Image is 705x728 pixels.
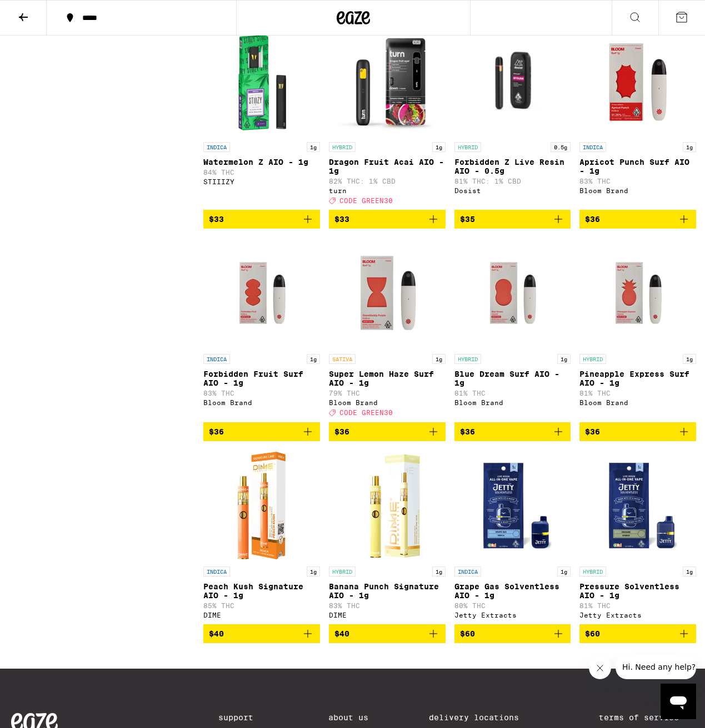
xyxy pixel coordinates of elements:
iframe: Button to launch messaging window [661,684,696,719]
img: Bloom Brand - Forbidden Fruit Surf AIO - 1g [206,237,317,348]
p: 81% THC: 1% CBD [454,178,571,185]
img: Bloom Brand - Super Lemon Haze Surf AIO - 1g [332,237,443,348]
p: INDICA [579,142,606,152]
p: 84% THC [203,169,320,176]
span: $36 [209,427,224,436]
p: Pineapple Express Surf AIO - 1g [579,370,696,387]
a: Open page for Pressure Solventless AIO - 1g from Jetty Extracts [579,450,696,624]
button: Add to bag [329,624,446,643]
span: $36 [334,427,349,436]
p: HYBRID [579,354,606,364]
img: DIME - Peach Kush Signature AIO - 1g [231,450,293,561]
iframe: Message from company [616,655,696,679]
img: turn - Dragon Fruit Acai AIO - 1g [332,26,443,136]
span: CODE GREEN30 [339,197,393,204]
p: 81% THC [579,390,696,397]
button: Add to bag [203,422,320,441]
a: Open page for Dragon Fruit Acai AIO - 1g from turn [329,26,446,210]
div: Dosist [454,187,571,194]
p: HYBRID [454,354,481,364]
span: $40 [209,629,224,638]
div: Bloom Brand [203,399,320,406]
div: Jetty Extracts [579,611,696,619]
p: HYBRID [579,567,606,577]
a: Open page for Blue Dream Surf AIO - 1g from Bloom Brand [454,237,571,422]
button: Add to bag [579,422,696,441]
span: $36 [460,427,475,436]
img: Jetty Extracts - Grape Gas Solventless AIO - 1g [457,450,568,561]
p: 83% THC [579,178,696,185]
div: Jetty Extracts [454,611,571,619]
img: Dosist - Forbidden Z Live Resin AIO - 0.5g [454,26,571,136]
div: Bloom Brand [454,399,571,406]
div: turn [329,187,446,194]
p: Watermelon Z AIO - 1g [203,158,320,166]
img: STIIIZY - Watermelon Z AIO - 1g [206,26,317,136]
img: Bloom Brand - Pineapple Express Surf AIO - 1g [582,237,693,348]
a: About Us [328,713,368,722]
p: Grape Gas Solventless AIO - 1g [454,582,571,600]
p: 85% THC [203,602,320,609]
p: 1g [307,142,320,152]
p: 81% THC [454,390,571,397]
p: 80% THC [454,602,571,609]
p: 0.5g [551,142,571,152]
a: Open page for Banana Punch Signature AIO - 1g from DIME [329,450,446,624]
a: Delivery Locations [429,713,539,722]
span: $40 [334,629,349,638]
p: 1g [557,567,571,577]
span: CODE GREEN30 [339,410,393,417]
a: Open page for Forbidden Fruit Surf AIO - 1g from Bloom Brand [203,237,320,422]
p: Dragon Fruit Acai AIO - 1g [329,158,446,175]
p: Super Lemon Haze Surf AIO - 1g [329,370,446,387]
button: Add to bag [454,422,571,441]
button: Add to bag [579,210,696,229]
iframe: Close message [589,657,611,679]
div: Bloom Brand [579,187,696,194]
span: $33 [209,215,224,224]
p: 1g [432,567,446,577]
p: 81% THC [579,602,696,609]
p: 79% THC [329,390,446,397]
span: $35 [460,215,475,224]
a: Open page for Peach Kush Signature AIO - 1g from DIME [203,450,320,624]
span: $60 [585,629,600,638]
a: Terms of Service [599,713,694,722]
p: 1g [557,354,571,364]
p: 83% THC [329,602,446,609]
p: Blue Dream Surf AIO - 1g [454,370,571,387]
p: 1g [683,567,696,577]
div: Bloom Brand [329,399,446,406]
a: Open page for Super Lemon Haze Surf AIO - 1g from Bloom Brand [329,237,446,422]
button: Add to bag [329,210,446,229]
button: Add to bag [203,624,320,643]
p: Apricot Punch Surf AIO - 1g [579,158,696,175]
button: Add to bag [579,624,696,643]
p: Forbidden Z Live Resin AIO - 0.5g [454,158,571,175]
p: SATIVA [329,354,356,364]
img: Bloom Brand - Apricot Punch Surf AIO - 1g [582,26,693,136]
a: Open page for Watermelon Z AIO - 1g from STIIIZY [203,26,320,210]
p: HYBRID [329,142,356,152]
p: INDICA [454,567,481,577]
a: Open page for Grape Gas Solventless AIO - 1g from Jetty Extracts [454,450,571,624]
span: $33 [334,215,349,224]
p: HYBRID [329,567,356,577]
button: Add to bag [203,210,320,229]
button: Add to bag [329,422,446,441]
p: INDICA [203,354,230,364]
a: Open page for Forbidden Z Live Resin AIO - 0.5g from Dosist [454,26,571,210]
a: Open page for Pineapple Express Surf AIO - 1g from Bloom Brand [579,237,696,422]
p: Peach Kush Signature AIO - 1g [203,582,320,600]
p: 83% THC [203,390,320,397]
p: 1g [307,354,320,364]
p: Banana Punch Signature AIO - 1g [329,582,446,600]
a: Support [218,713,268,722]
p: 1g [432,354,446,364]
span: $60 [460,629,475,638]
img: Jetty Extracts - Pressure Solventless AIO - 1g [582,450,693,561]
p: 1g [683,354,696,364]
button: Add to bag [454,624,571,643]
a: Open page for Apricot Punch Surf AIO - 1g from Bloom Brand [579,26,696,210]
